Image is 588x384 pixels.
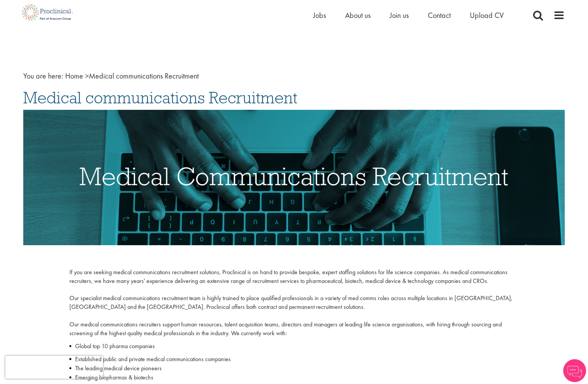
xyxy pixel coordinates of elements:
[69,268,519,338] p: If you are seeking medical communications recruitment solutions, Proclinical is on hand to provid...
[313,10,326,20] a: Jobs
[23,87,297,108] span: Medical communications Recruitment
[23,110,565,245] img: Medical Communication Recruitment
[5,356,103,379] iframe: reCAPTCHA
[69,373,519,382] li: Emerging biopharmas & biotechs
[69,355,519,364] li: Established public and private medical communications companies
[470,10,504,20] a: Upload CV
[390,10,409,20] a: Join us
[428,10,451,20] a: Contact
[85,71,89,81] span: >
[65,71,199,81] span: Medical communications Recruitment
[563,359,586,382] img: Chatbot
[345,10,371,20] a: About us
[69,364,519,373] li: The leading medical device pioneers
[65,71,83,81] a: breadcrumb link to Home
[69,342,519,351] li: Global top 10 pharma companies
[23,71,63,81] span: You are here:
